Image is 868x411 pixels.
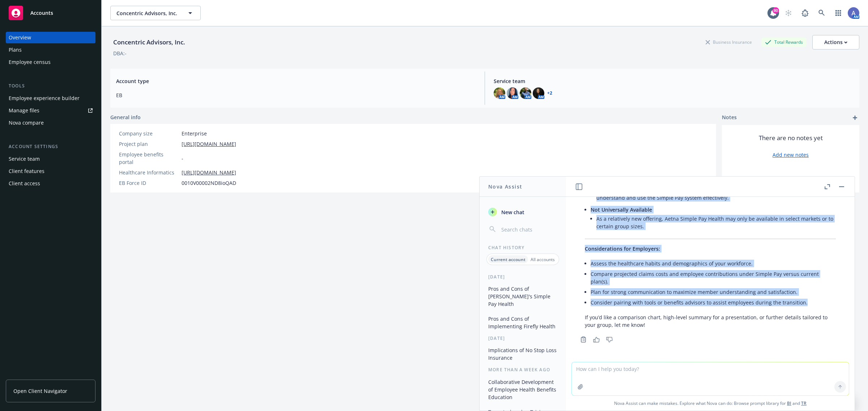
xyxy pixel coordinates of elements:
[9,105,39,116] div: Manage files
[604,334,615,345] button: Thumbs down
[500,208,524,216] span: New chat
[569,396,852,411] span: Nova Assist can make mistakes. Explore what Nova can do: Browse prompt library for and
[119,140,179,148] div: Project plan
[702,38,756,47] div: Business Insurance
[113,49,127,57] div: DBA: -
[812,35,859,49] button: Actions
[182,169,236,176] a: [URL][DOMAIN_NAME]
[761,38,807,47] div: Total Rewards
[6,92,95,104] a: Employee experience builder
[6,153,95,165] a: Service team
[9,117,44,129] div: Nova compare
[480,335,566,341] div: [DATE]
[485,376,560,403] button: Collaborative Development of Employee Health Benefits Education
[119,151,179,166] div: Employee benefits portal
[9,165,44,177] div: Client features
[6,165,95,177] a: Client features
[6,82,95,90] div: Tools
[6,44,95,56] a: Plans
[480,367,566,373] div: More than a week ago
[773,7,779,14] div: 80
[500,224,557,234] input: Search chats
[30,10,53,16] span: Accounts
[480,245,566,251] div: Chat History
[182,130,207,137] span: Enterprise
[6,178,95,189] a: Client access
[798,6,812,20] a: Report a Bug
[831,6,846,20] a: Switch app
[480,274,566,280] div: [DATE]
[547,91,552,95] a: +2
[6,117,95,129] a: Nova compare
[6,32,95,43] a: Overview
[591,297,836,308] li: Consider pairing with tools or benefits advisors to assist employees during the transition.
[6,105,95,116] a: Manage files
[182,155,183,162] span: -
[591,206,652,213] span: Not Universally Available
[182,179,236,187] span: 0010V00002ND8ioQAD
[119,179,179,187] div: EB Force ID
[781,6,796,20] a: Start snowing
[485,283,560,310] button: Pros and Cons of [PERSON_NAME]'s Simple Pay Health
[596,213,836,232] li: As a relatively new offering, Aetna Simple Pay Health may only be available in select markets or ...
[6,56,95,68] a: Employee census
[9,153,40,165] div: Service team
[485,344,560,364] button: Implications of No Stop Loss Insurance
[119,169,179,176] div: Healthcare Informatics
[110,113,141,121] span: General info
[520,87,531,99] img: photo
[494,77,854,85] span: Service team
[580,336,587,343] svg: Copy to clipboard
[759,134,823,142] span: There are no notes yet
[116,9,179,17] span: Concentric Advisors, Inc.
[6,143,95,150] div: Account settings
[485,205,560,219] button: New chat
[591,258,836,269] li: Assess the healthcare habits and demographics of your workforce.
[851,113,859,122] a: add
[787,400,791,406] a: BI
[13,387,67,395] span: Open Client Navigator
[591,269,836,287] li: Compare projected claims costs and employee contributions under Simple Pay versus current plan(s).
[9,178,40,189] div: Client access
[533,87,544,99] img: photo
[491,256,526,263] p: Current account
[182,140,236,148] a: [URL][DOMAIN_NAME]
[585,313,836,329] p: If you’d like a comparison chart, high-level summary for a presentation, or further details tailo...
[531,256,555,263] p: All accounts
[585,245,660,252] span: Considerations for Employers:
[110,38,188,47] div: Concentric Advisors, Inc.
[824,35,847,49] div: Actions
[848,7,859,19] img: photo
[507,87,518,99] img: photo
[9,56,51,68] div: Employee census
[119,130,179,137] div: Company size
[485,313,560,332] button: Pros and Cons of Implementing Firefly Health
[591,287,836,297] li: Plan for strong communication to maximize member understanding and satisfaction.
[488,183,522,190] h1: Nova Assist
[6,3,95,23] a: Accounts
[801,400,807,406] a: TR
[9,44,22,56] div: Plans
[116,77,476,85] span: Account type
[494,87,505,99] img: photo
[116,91,476,99] span: EB
[9,32,31,43] div: Overview
[9,92,80,104] div: Employee experience builder
[814,6,829,20] a: Search
[773,151,809,159] a: Add new notes
[722,113,737,122] span: Notes
[110,6,201,20] button: Concentric Advisors, Inc.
